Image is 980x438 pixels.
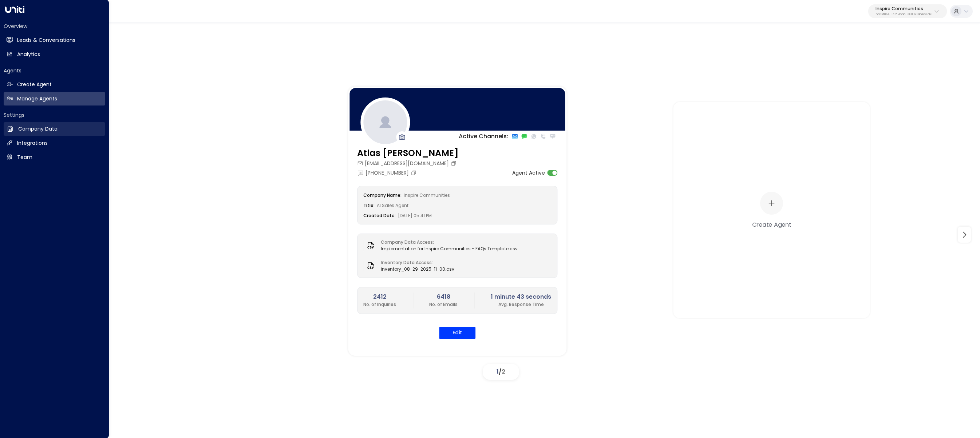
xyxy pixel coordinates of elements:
h2: Analytics [17,51,40,58]
p: Avg. Response Time [491,301,551,308]
p: 5ac0484e-0702-4bbb-8380-6168aea91a66 [876,13,932,16]
a: Analytics [4,48,105,61]
div: / [483,364,519,380]
a: Leads & Conversations [4,33,105,47]
h2: 6418 [429,292,458,301]
label: Company Name: [363,192,402,198]
h2: Create Agent [17,81,52,88]
h2: 1 minute 43 seconds [491,292,551,301]
a: Create Agent [4,78,105,91]
h2: Agents [4,67,105,74]
h2: Overview [4,23,105,30]
label: Company Data Access: [381,239,514,246]
button: Copy [411,170,418,176]
div: Create Agent [752,220,791,228]
button: Copy [451,160,458,166]
h2: Manage Agents [17,95,57,103]
h3: Atlas [PERSON_NAME] [357,147,459,160]
span: 2 [502,367,505,376]
button: Edit [439,327,475,339]
p: Inspire Communities [876,7,932,11]
span: 1 [497,367,499,376]
span: inventory_08-29-2025-11-00.csv [381,266,454,272]
p: No. of Inquiries [363,301,396,308]
h2: Leads & Conversations [17,36,75,44]
a: Manage Agents [4,92,105,105]
h2: Company Data [18,125,58,133]
h2: Team [17,154,32,161]
h2: Settings [4,111,105,119]
label: Agent Active [512,169,545,177]
span: AI Sales Agent [377,202,408,208]
label: Created Date: [363,212,396,219]
span: Implementation for Inspire Communities - FAQs Template.csv [381,246,518,252]
a: Integrations [4,136,105,150]
h2: 2412 [363,292,396,301]
label: Title: [363,202,375,208]
a: Company Data [4,122,105,136]
button: Inspire Communities5ac0484e-0702-4bbb-8380-6168aea91a66 [868,4,947,18]
div: [EMAIL_ADDRESS][DOMAIN_NAME] [357,160,459,167]
span: [DATE] 05:41 PM [398,212,432,219]
div: [PHONE_NUMBER] [357,169,418,177]
h2: Integrations [17,139,48,147]
p: No. of Emails [429,301,458,308]
p: Active Channels: [459,132,508,141]
span: Inspire Communities [404,192,450,198]
a: Team [4,151,105,164]
label: Inventory Data Access: [381,259,451,266]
